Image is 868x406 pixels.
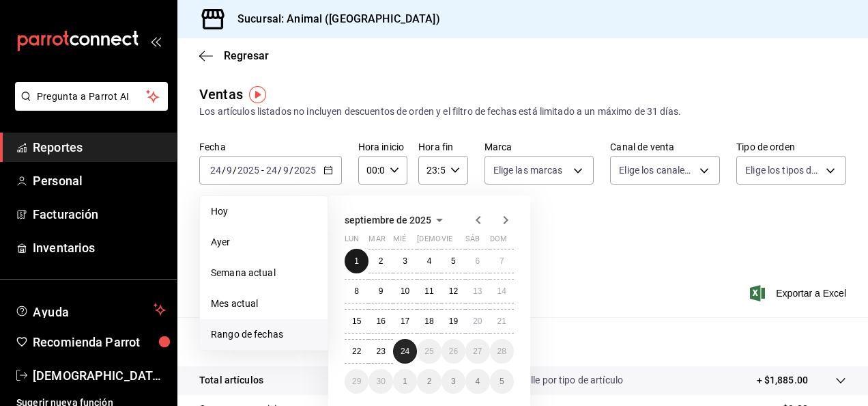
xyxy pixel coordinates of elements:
[465,279,489,303] button: 13 de septiembre de 2025
[465,234,480,249] abbr: sábado
[368,234,385,249] abbr: martes
[227,11,440,27] h3: Sucursal: Animal ([GEOGRAPHIC_DATA])
[473,316,482,326] abbr: 20 de septiembre de 2025
[358,142,407,152] label: Hora inicio
[442,234,452,249] abbr: viernes
[451,377,456,386] abbr: 3 de octubre de 2025
[465,249,489,273] button: 6 de septiembre de 2025
[417,279,441,303] button: 11 de septiembre de 2025
[417,249,441,273] button: 4 de septiembre de 2025
[490,279,514,303] button: 14 de septiembre de 2025
[401,286,409,296] abbr: 10 de septiembre de 2025
[473,347,482,356] abbr: 27 de septiembre de 2025
[393,249,417,273] button: 3 de septiembre de 2025
[442,279,465,303] button: 12 de septiembre de 2025
[33,333,166,351] span: Recomienda Parrot
[211,297,317,311] span: Mes actual
[490,339,514,364] button: 28 de septiembre de 2025
[376,377,385,386] abbr: 30 de septiembre de 2025
[224,49,269,62] span: Regresar
[393,234,406,249] abbr: miércoles
[475,377,480,386] abbr: 4 de octubre de 2025
[199,373,263,388] p: Total artículos
[261,165,264,176] span: -
[451,256,456,266] abbr: 5 de septiembre de 2025
[442,339,465,364] button: 26 de septiembre de 2025
[393,309,417,334] button: 17 de septiembre de 2025
[757,373,808,388] p: + $1,885.00
[610,142,720,152] label: Canal de venta
[368,309,392,334] button: 16 de septiembre de 2025
[368,279,392,303] button: 9 de septiembre de 2025
[497,347,506,356] abbr: 28 de septiembre de 2025
[745,163,821,177] span: Elige los tipos de orden
[345,249,368,273] button: 1 de septiembre de 2025
[233,165,237,176] span: /
[490,249,514,273] button: 7 de septiembre de 2025
[490,234,507,249] abbr: domingo
[427,256,432,266] abbr: 4 de septiembre de 2025
[265,165,278,176] input: --
[211,266,317,280] span: Semana actual
[753,285,846,301] button: Exportar a Excel
[442,309,465,334] button: 19 de septiembre de 2025
[352,347,361,356] abbr: 22 de septiembre de 2025
[368,339,392,364] button: 23 de septiembre de 2025
[417,369,441,394] button: 2 de octubre de 2025
[376,347,385,356] abbr: 23 de septiembre de 2025
[424,316,433,326] abbr: 18 de septiembre de 2025
[345,234,359,249] abbr: lunes
[354,256,359,266] abbr: 1 de septiembre de 2025
[484,142,594,152] label: Marca
[376,316,385,326] abbr: 16 de septiembre de 2025
[199,84,243,105] div: Ventas
[278,165,282,176] span: /
[249,86,266,103] img: Tooltip marker
[379,286,384,296] abbr: 9 de septiembre de 2025
[475,256,480,266] abbr: 6 de septiembre de 2025
[465,369,489,394] button: 4 de octubre de 2025
[368,369,392,394] button: 30 de septiembre de 2025
[33,138,166,157] span: Reportes
[424,347,433,356] abbr: 25 de septiembre de 2025
[352,316,361,326] abbr: 15 de septiembre de 2025
[283,165,289,176] input: --
[403,256,407,266] abbr: 3 de septiembre de 2025
[465,339,489,364] button: 27 de septiembre de 2025
[401,347,409,356] abbr: 24 de septiembre de 2025
[449,316,458,326] abbr: 19 de septiembre de 2025
[619,163,695,177] span: Elige los canales de venta
[497,286,506,296] abbr: 14 de septiembre de 2025
[222,165,226,176] span: /
[490,369,514,394] button: 5 de octubre de 2025
[289,165,293,176] span: /
[33,172,166,190] span: Personal
[490,309,514,334] button: 21 de septiembre de 2025
[393,369,417,394] button: 1 de octubre de 2025
[379,256,384,266] abbr: 2 de septiembre de 2025
[345,279,368,303] button: 8 de septiembre de 2025
[403,377,407,386] abbr: 1 de octubre de 2025
[449,347,458,356] abbr: 26 de septiembre de 2025
[401,316,409,326] abbr: 17 de septiembre de 2025
[449,286,458,296] abbr: 12 de septiembre de 2025
[10,99,168,113] a: Pregunta a Parrot AI
[33,239,166,257] span: Inventarios
[417,309,441,334] button: 18 de septiembre de 2025
[33,205,166,224] span: Facturación
[199,49,269,62] button: Regresar
[427,377,432,386] abbr: 2 de octubre de 2025
[211,327,317,342] span: Rango de fechas
[237,165,260,176] input: ----
[497,316,506,326] abbr: 21 de septiembre de 2025
[352,377,361,386] abbr: 29 de septiembre de 2025
[500,377,504,386] abbr: 5 de octubre de 2025
[345,212,448,228] button: septiembre de 2025
[150,36,161,46] button: open_drawer_menu
[473,286,482,296] abbr: 13 de septiembre de 2025
[442,249,465,273] button: 5 de septiembre de 2025
[15,82,168,111] button: Pregunta a Parrot AI
[736,142,846,152] label: Tipo de orden
[211,235,317,249] span: Ayer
